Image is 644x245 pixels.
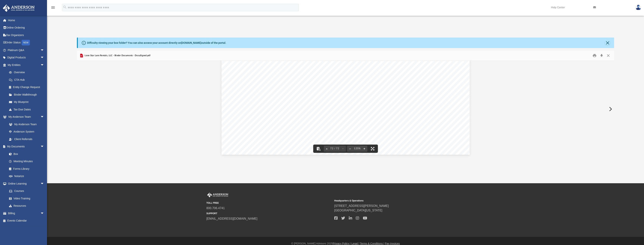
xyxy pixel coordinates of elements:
[3,24,50,32] a: Online Ordering
[206,207,225,210] a: 800.706.4741
[5,187,48,195] a: Courses
[77,51,614,158] div: Preview
[605,53,612,58] button: Close
[636,5,641,10] img: User Pic
[351,242,359,245] a: Legal |
[181,41,201,44] a: [DOMAIN_NAME]
[5,165,46,173] a: Forms Library
[5,150,46,158] a: Box
[5,158,48,165] a: Meeting Minutes
[606,104,614,114] button: Next File
[605,40,610,45] button: Close
[40,180,48,188] span: arrow_drop_down
[5,121,46,128] a: My Anderson Team
[385,242,400,245] a: Pay Invoices
[5,91,50,98] a: Binder Walkthrough
[206,201,332,205] small: TOLL FREE
[3,61,50,69] a: My Entitiesarrow_drop_down
[334,209,382,212] a: [GEOGRAPHIC_DATA][US_STATE]
[22,40,30,45] div: NEW
[206,212,332,215] small: SUPPORT
[3,17,50,24] a: Home
[333,242,351,245] a: Privacy Policy |
[77,61,614,158] div: File preview
[2,5,36,12] img: Anderson Advisors Platinum Portal
[51,5,55,10] i: menu
[3,210,50,217] a: Billingarrow_drop_down
[63,5,67,9] i: search
[5,202,48,210] a: Resources
[51,7,55,10] a: menu
[360,242,384,245] a: Terms & Conditions |
[3,217,50,225] a: Events Calendar
[40,54,48,62] span: arrow_drop_down
[3,31,50,39] a: Tax Organizers
[5,98,48,106] a: My Blueprint
[40,113,48,121] span: arrow_drop_down
[40,61,48,69] span: arrow_drop_down
[591,53,598,58] button: Print
[206,217,257,220] a: [EMAIL_ADDRESS][DOMAIN_NAME]
[40,143,48,151] span: arrow_drop_down
[3,113,48,121] a: My Anderson Teamarrow_drop_down
[598,53,605,58] button: Download
[84,54,150,57] span: Lone Star Lane Rentals, LLC - Binder Documents - DocuSigned.pdf
[5,195,46,202] a: Video Training
[206,193,229,198] img: Anderson Advisors Platinum Portal
[3,143,48,150] a: My Documentsarrow_drop_down
[40,210,48,217] span: arrow_drop_down
[334,204,389,207] a: [STREET_ADDRESS][PERSON_NAME]
[3,46,50,54] a: Platinum Q&Aarrow_drop_down
[334,199,460,202] small: Headquarters & Operations
[5,128,48,136] a: Anderson System
[5,76,50,84] a: CTA Hub
[3,180,48,187] a: Online Learningarrow_drop_down
[3,54,50,61] a: Digital Productsarrow_drop_down
[3,39,50,47] a: Order StatusNEW
[5,135,48,143] a: Client Referrals
[40,46,48,54] span: arrow_drop_down
[5,69,50,76] a: Overview
[5,173,48,180] a: Notarize
[77,61,614,158] div: Document Viewer
[87,41,226,45] div: Difficulty viewing your box folder? You can also access your account directly on outside of the p...
[5,84,50,91] a: Entity Change Request
[5,106,50,113] a: Tax Due Dates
